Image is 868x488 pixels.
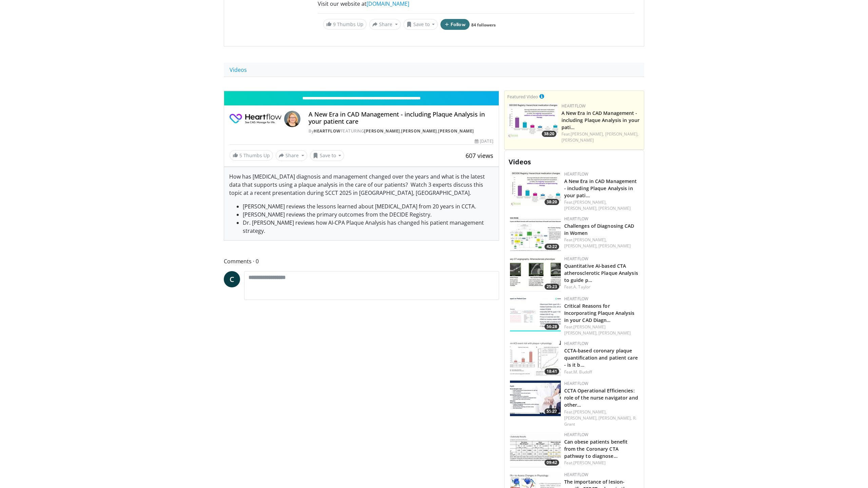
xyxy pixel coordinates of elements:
span: Comments 0 [224,257,499,266]
span: 42:22 [545,244,559,250]
span: 18:41 [545,368,559,374]
a: 55:27 [510,381,561,416]
img: Heartflow [230,111,281,127]
span: 25:23 [545,284,559,290]
button: Save to [403,19,438,30]
a: 18:41 [510,341,561,376]
a: Heartflow [564,216,589,222]
img: 9d526d79-32af-4af5-827d-587e3dcc2a92.150x105_q85_crop-smart_upscale.jpg [510,381,561,416]
a: [PERSON_NAME] [598,205,631,211]
a: [PERSON_NAME] [573,460,606,466]
span: 5 [239,152,242,159]
span: 56:28 [545,324,559,330]
div: Feat. [564,324,638,336]
button: Share [369,19,401,30]
a: [PERSON_NAME] [561,137,594,143]
div: Feat. [561,131,641,143]
div: Feat. [564,237,638,249]
a: CCTA Operational Efficiencies: role of the nurse navigator and other… [564,387,638,408]
a: 38:20 [510,171,561,207]
a: C [224,271,240,287]
a: Quantitative AI-based CTA atherosclerotic Plaque Analysis to guide p… [564,263,638,283]
p: How has [MEDICAL_DATA] diagnosis and management changed over the years and what is the latest dat... [229,172,494,197]
a: [PERSON_NAME], [564,243,597,249]
a: 84 followers [471,22,496,28]
a: Can obese patients benefit from the Coronary CTA pathway to diagnose… [564,439,628,459]
img: 248d14eb-d434-4f54-bc7d-2124e3d05da6.150x105_q85_crop-smart_upscale.jpg [510,256,561,291]
h4: A New Era in CAD Management - including Plaque Analysis in your patient care [309,111,493,125]
a: Challenges of Diagnosing CAD in Women [564,223,634,236]
div: Feat. [564,199,638,211]
a: [PERSON_NAME], [605,131,638,137]
a: A New Era in CAD Management - including Plaque Analysis in your pati… [561,110,639,130]
a: A. Taylor [573,284,590,290]
div: Feat. [564,369,638,375]
a: [PERSON_NAME] [438,128,474,134]
button: Save to [310,150,344,161]
a: Heartflow [564,432,589,438]
div: [DATE] [475,138,493,144]
button: Follow [440,19,470,30]
a: Heartflow [564,472,589,477]
img: 65719914-b9df-436f-8749-217792de2567.150x105_q85_crop-smart_upscale.jpg [510,216,561,251]
li: [PERSON_NAME] reviews the primary outcomes from the DECIDE Registry. [243,210,494,219]
div: Feat. [564,409,638,427]
img: f3cdf1e0-265e-43d4-9b82-3a8e9c0ab29e.150x105_q85_crop-smart_upscale.jpg [510,432,561,467]
a: [PERSON_NAME], [598,415,632,421]
a: [PERSON_NAME] [PERSON_NAME], [564,324,606,336]
span: 55:27 [545,408,559,414]
a: Critical Reasons for Incorporating Plaque Analysis in your CAD Diagn… [564,303,635,323]
a: [PERSON_NAME] [598,243,631,249]
a: Heartflow [564,341,589,346]
span: 38:20 [542,131,556,137]
span: 9 [333,21,336,27]
a: Heartflow [564,381,589,386]
a: [PERSON_NAME], [571,131,604,137]
a: [PERSON_NAME] [364,128,400,134]
a: [PERSON_NAME], [573,199,607,205]
span: 38:20 [545,199,559,205]
a: CCTA-based coronary plaque quantification and patient care - is it b… [564,347,638,368]
img: b2ff4880-67be-4c9f-bf3d-a798f7182cd6.150x105_q85_crop-smart_upscale.jpg [510,296,561,331]
a: [PERSON_NAME] [598,330,631,336]
a: 42:22 [510,216,561,251]
a: A New Era in CAD Management - including Plaque Analysis in your pati… [564,178,637,199]
a: 56:28 [510,296,561,331]
a: Heartflow [564,171,589,177]
a: R. Grant [564,415,636,427]
a: [PERSON_NAME], [564,415,597,421]
a: Heartflow [564,296,589,302]
a: Heartflow [314,128,341,134]
a: 09:42 [510,432,561,467]
div: Feat. [564,284,638,290]
a: Heartflow [564,256,589,262]
a: [PERSON_NAME] [401,128,437,134]
span: 607 views [466,151,493,160]
a: [PERSON_NAME], [573,237,607,243]
a: 5 Thumbs Up [230,150,273,161]
li: [PERSON_NAME] reviews the lessons learned about [MEDICAL_DATA] from 20 years in CCTA. [243,202,494,210]
div: By FEATURING , , [309,128,493,134]
a: 9 Thumbs Up [323,19,367,29]
a: M. Budoff [573,369,592,375]
a: [PERSON_NAME], [564,205,597,211]
a: Heartflow [561,103,586,109]
img: 738d0e2d-290f-4d89-8861-908fb8b721dc.150x105_q85_crop-smart_upscale.jpg [507,103,558,139]
a: 25:23 [510,256,561,291]
img: 73737796-d99c-44d3-abd7-fe12f4733765.150x105_q85_crop-smart_upscale.jpg [510,341,561,376]
button: Share [276,150,307,161]
img: Avatar [284,111,300,127]
small: Featured Video [507,94,538,100]
span: Videos [509,157,531,166]
img: 738d0e2d-290f-4d89-8861-908fb8b721dc.150x105_q85_crop-smart_upscale.jpg [510,171,561,207]
a: 38:20 [507,103,558,139]
li: Dr. [PERSON_NAME] reviews how AI-CPA Plaque Analysis has changed his patient management strategy. [243,219,494,235]
div: Feat. [564,460,638,466]
a: Videos [224,63,253,77]
a: [PERSON_NAME], [573,409,607,415]
span: 09:42 [545,460,559,466]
